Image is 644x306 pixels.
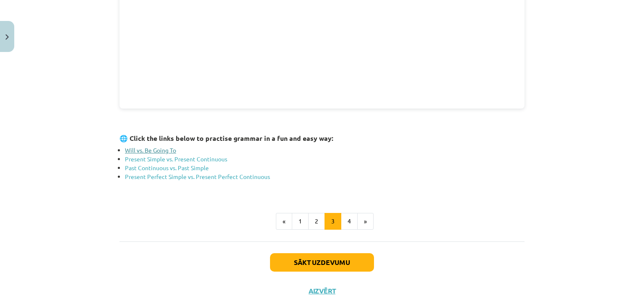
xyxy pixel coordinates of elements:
[276,213,292,230] button: «
[270,253,374,272] button: Sākt uzdevumu
[119,213,525,230] nav: Page navigation example
[125,155,227,163] a: Present Simple vs. Present Continuous
[292,213,309,230] button: 1
[357,213,374,230] button: »
[125,164,209,171] a: Past Continuous vs. Past Simple
[308,213,325,230] button: 2
[5,34,9,40] img: icon-close-lesson-0947bae3869378f0d4975bcd49f059093ad1ed9edebbc8119c70593378902aed.svg
[325,213,341,230] button: 3
[341,213,358,230] button: 4
[125,146,176,154] a: Will vs. Be Going To
[119,134,333,143] strong: 🌐 Click the links below to practise grammar in a fun and easy way:
[306,287,338,295] button: Aizvērt
[125,173,270,180] a: Present Perfect Simple vs. Present Perfect Continuous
